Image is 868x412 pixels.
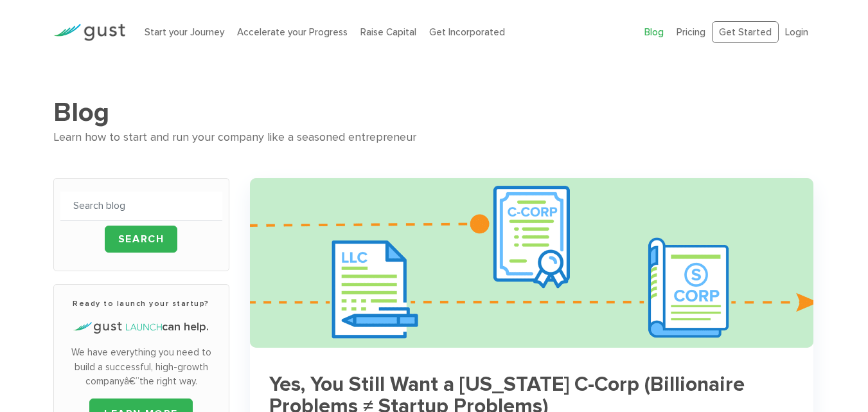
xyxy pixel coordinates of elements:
a: Pricing [677,26,705,38]
a: Blog [644,26,664,38]
p: We have everything you need to build a successful, high-growth companyâ€”the right way. [60,345,222,389]
a: Accelerate your Progress [237,26,348,38]
h4: can help. [60,319,222,336]
h3: Ready to launch your startup? [60,298,222,309]
a: Get Started [712,21,779,44]
img: Gust Logo [53,24,125,41]
a: Get Incorporated [429,26,505,38]
h1: Blog [53,96,815,129]
a: Login [785,26,808,38]
a: Start your Journey [145,26,224,38]
div: Learn how to start and run your company like a seasoned entrepreneur [53,129,815,147]
input: Search blog [60,192,222,220]
img: S Corporation Llc Startup Tax Savings Hero 745a637daab6798955651138ffe46d682c36e4ed50c581f4efd756... [250,178,814,347]
a: Raise Capital [360,26,416,38]
input: Search [105,226,178,253]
